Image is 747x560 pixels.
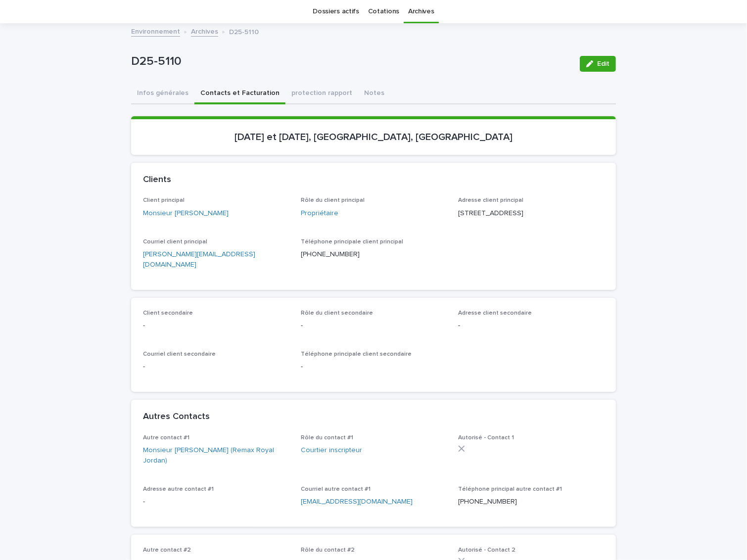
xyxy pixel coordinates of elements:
[358,84,390,104] button: Notes
[458,435,514,441] span: Autorisé - Contact 1
[143,310,193,316] span: Client secondaire
[458,310,532,316] span: Adresse client secondaire
[143,251,255,268] a: [PERSON_NAME][EMAIL_ADDRESS][DOMAIN_NAME]
[301,362,447,372] p: -
[143,445,289,466] a: Monsieur [PERSON_NAME] (Remax Royal Jordan)
[143,412,210,422] h2: Autres Contacts
[131,25,180,37] a: Environnement
[143,131,604,143] p: [DATE] et [DATE], [GEOGRAPHIC_DATA], [GEOGRAPHIC_DATA]
[143,497,289,507] p: -
[229,26,259,37] p: D25-5110
[143,175,171,186] h2: Clients
[143,362,289,372] p: -
[301,445,362,456] a: Courtier inscripteur
[285,84,358,104] button: protection rapport
[143,321,289,331] p: -
[143,486,214,492] span: Adresse autre contact #1
[194,84,285,104] button: Contacts et Facturation
[580,56,616,72] button: Edit
[131,54,572,69] p: D25-5110
[301,239,403,245] span: Téléphone principale client principal
[301,197,365,203] span: Rôle du client principal
[143,351,216,357] span: Courriel client secondaire
[458,497,604,507] p: [PHONE_NUMBER]
[301,547,355,553] span: Rôle du contact #2
[301,498,413,505] a: [EMAIL_ADDRESS][DOMAIN_NAME]
[597,60,609,67] span: Edit
[458,208,604,219] p: [STREET_ADDRESS]
[301,249,447,260] p: [PHONE_NUMBER]
[143,197,185,203] span: Client principal
[143,435,189,441] span: Autre contact #1
[301,310,373,316] span: Rôle du client secondaire
[191,25,218,37] a: Archives
[301,351,412,357] span: Téléphone principale client secondaire
[301,208,338,219] a: Propriétaire
[143,239,207,245] span: Courriel client principal
[143,208,229,219] a: Monsieur [PERSON_NAME]
[458,197,523,203] span: Adresse client principal
[301,435,353,441] span: Rôle du contact #1
[458,321,604,331] p: -
[458,547,515,553] span: Autorisé - Contact 2
[143,547,191,553] span: Autre contact #2
[458,486,562,492] span: Téléphone principal autre contact #1
[301,321,447,331] p: -
[301,486,371,492] span: Courriel autre contact #1
[131,84,194,104] button: Infos générales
